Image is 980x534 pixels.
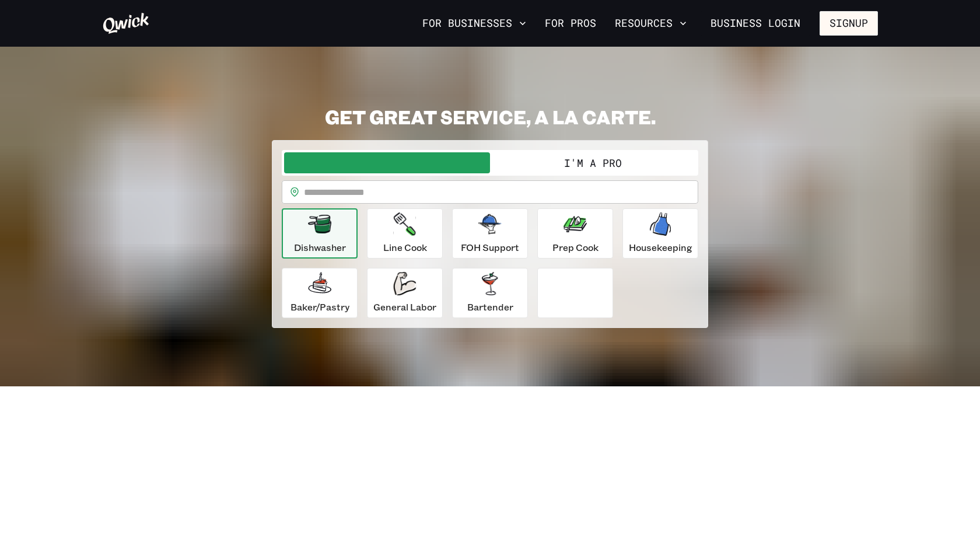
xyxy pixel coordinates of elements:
[284,152,490,173] button: I'm a Business
[622,208,698,259] button: Housekeeping
[373,300,436,314] p: General Labor
[629,240,692,254] p: Housekeeping
[367,208,443,259] button: Line Cook
[461,240,519,254] p: FOH Support
[467,300,513,314] p: Bartender
[490,152,696,173] button: I'm a Pro
[452,268,528,318] button: Bartender
[552,240,598,254] p: Prep Cook
[418,13,531,33] button: For Businesses
[282,268,358,318] button: Baker/Pastry
[820,11,878,36] button: Signup
[282,208,358,259] button: Dishwasher
[290,300,349,314] p: Baker/Pastry
[610,13,691,33] button: Resources
[272,105,708,128] h2: GET GREAT SERVICE, A LA CARTE.
[294,240,346,254] p: Dishwasher
[367,268,443,318] button: General Labor
[701,11,810,36] a: Business Login
[537,208,613,259] button: Prep Cook
[540,13,601,33] a: For Pros
[452,208,528,259] button: FOH Support
[383,240,427,254] p: Line Cook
